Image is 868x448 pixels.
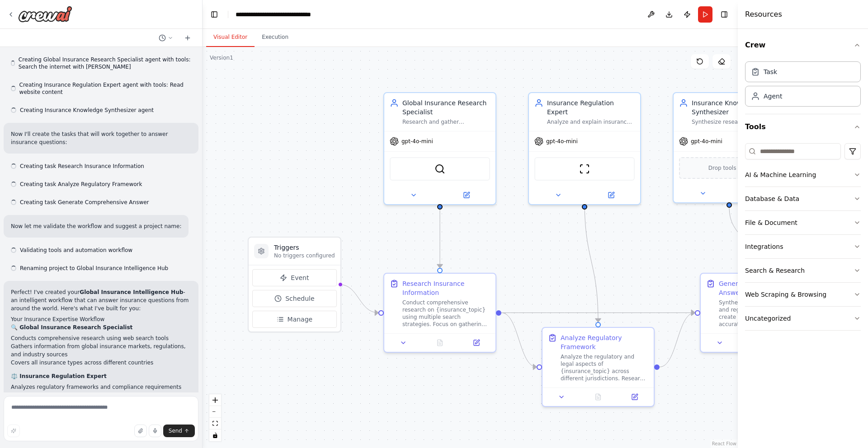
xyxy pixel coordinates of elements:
[285,294,314,303] span: Schedule
[745,218,797,227] div: File & Document
[745,170,816,179] div: AI & Machine Learning
[501,308,695,317] g: Edge from 049e6118-546b-4fd4-ad56-a298c322d135 to 283a0062-e169-4936-91ad-5a7d1c9bd036
[11,383,191,391] li: Analyzes regulatory frameworks and compliance requirements
[745,307,861,330] button: Uncategorized
[252,269,337,286] button: Event
[149,425,161,437] button: Click to speak your automation idea
[561,333,648,351] div: Analyze Regulatory Framework
[528,92,641,205] div: Insurance Regulation ExpertAnalyze and explain insurance regulations, compliance requirements, an...
[19,81,191,96] span: Creating Insurance Regulation Expert agent with tools: Read website content
[274,243,335,252] h3: Triggers
[11,359,191,367] li: Covers all insurance types across different countries
[708,163,750,173] span: Drop tools here
[20,247,132,254] span: Validating tools and automation workflow
[206,28,255,47] button: Visual Editor
[745,314,791,323] div: Uncategorized
[700,273,813,353] div: Generate Comprehensive AnswerSynthesize all research findings and regulatory information to creat...
[719,279,807,297] div: Generate Comprehensive Answer
[20,265,168,272] span: Renaming project to Global Insurance Intelligence Hub
[745,33,861,58] button: Crew
[561,353,648,382] div: Analyze the regulatory and legal aspects of {insurance_topic} across different jurisdictions. Res...
[745,140,861,338] div: Tools
[745,259,861,282] button: Search & Research
[401,138,433,145] span: gpt-4o-mini
[209,394,221,406] button: zoom in
[745,9,782,20] h4: Resources
[546,138,578,145] span: gpt-4o-mini
[461,337,492,348] button: Open in side panel
[11,334,191,342] li: Conducts comprehensive research using web search tools
[579,163,590,174] img: ScrapeWebsiteTool
[80,289,183,295] strong: Global Insurance Intelligence Hub
[402,118,490,126] div: Research and gather comprehensive information about {insurance_topic} from global insurance marke...
[340,280,378,317] g: Edge from triggers to 049e6118-546b-4fd4-ad56-a298c322d135
[209,429,221,441] button: toggle interactivity
[155,33,177,43] button: Switch to previous chat
[725,208,761,268] g: Edge from a0f1d042-25c4-403a-b2ab-85f5da8e71e0 to 283a0062-e169-4936-91ad-5a7d1c9bd036
[210,54,233,61] div: Version 1
[19,56,191,70] span: Creating Global Insurance Research Specialist agent with tools: Search the internet with [PERSON_...
[764,92,782,101] div: Agent
[673,92,786,203] div: Insurance Knowledge SynthesizerSynthesize research findings and regulatory information to provide...
[11,288,191,313] p: Perfect! I've created your - an intelligent workflow that can answer insurance questions from aro...
[402,98,490,117] div: Global Insurance Research Specialist
[20,181,142,188] span: Creating task Analyze Regulatory Framework
[501,308,537,372] g: Edge from 049e6118-546b-4fd4-ad56-a298c322d135 to c5f84ec8-3c97-4379-b4a0-357d48c10861
[402,299,490,328] div: Conduct comprehensive research on {insurance_topic} using multiple search strategies. Focus on ga...
[209,394,221,441] div: React Flow controls
[730,188,781,199] button: Open in side panel
[719,299,807,328] div: Synthesize all research findings and regulatory information to create a comprehensive, accurate a...
[169,427,182,434] span: Send
[745,242,783,251] div: Integrations
[11,373,107,379] strong: ⚖️ Insurance Regulation Expert
[619,392,650,402] button: Open in side panel
[580,201,603,322] g: Edge from f46b4d37-844c-4924-8da0-677534632b43 to c5f84ec8-3c97-4379-b4a0-357d48c10861
[542,327,655,407] div: Analyze Regulatory FrameworkAnalyze the regulatory and legal aspects of {insurance_topic} across ...
[288,315,313,324] span: Manage
[208,8,221,21] button: Hide left sidebar
[718,8,731,21] button: Hide right sidebar
[745,290,826,299] div: Web Scraping & Browsing
[11,222,181,230] p: Now let me validate the workflow and suggest a project name:
[745,266,805,275] div: Search & Research
[18,6,72,22] img: Logo
[402,279,490,297] div: Research Insurance Information
[745,163,861,187] button: AI & Machine Learning
[764,67,777,76] div: Task
[745,194,799,203] div: Database & Data
[745,114,861,140] button: Tools
[11,324,132,331] strong: 🔍 Global Insurance Research Specialist
[383,92,496,205] div: Global Insurance Research SpecialistResearch and gather comprehensive information about {insuranc...
[745,58,861,114] div: Crew
[712,441,736,446] a: React Flow attribution
[579,392,618,402] button: No output available
[20,107,154,114] span: Creating Insurance Knowledge Synthesizer agent
[236,10,336,19] nav: breadcrumb
[163,425,195,437] button: Send
[209,418,221,429] button: fit view
[435,210,444,268] g: Edge from 00109db7-3155-425a-bff5-34792eb5a674 to 049e6118-546b-4fd4-ad56-a298c322d135
[383,273,496,353] div: Research Insurance InformationConduct comprehensive research on {insurance_topic} using multiple ...
[691,138,722,145] span: gpt-4o-mini
[441,190,492,201] button: Open in side panel
[291,273,309,282] span: Event
[692,98,779,117] div: Insurance Knowledge Synthesizer
[20,163,144,170] span: Creating task Research Insurance Information
[660,308,695,372] g: Edge from c5f84ec8-3c97-4379-b4a0-357d48c10861 to 283a0062-e169-4936-91ad-5a7d1c9bd036
[745,235,861,258] button: Integrations
[255,28,296,47] button: Execution
[274,252,335,259] p: No triggers configured
[20,199,149,206] span: Creating task Generate Comprehensive Answer
[547,98,635,117] div: Insurance Regulation Expert
[421,337,459,348] button: No output available
[745,187,861,210] button: Database & Data
[252,311,337,328] button: Manage
[745,283,861,306] button: Web Scraping & Browsing
[11,391,191,399] li: Explains legal aspects across different jurisdictions
[745,211,861,234] button: File & Document
[7,425,20,437] button: Improve this prompt
[11,130,191,146] p: Now I'll create the tasks that will work together to answer insurance questions:
[209,406,221,418] button: zoom out
[434,163,445,174] img: SerperDevTool
[692,118,779,126] div: Synthesize research findings and regulatory information to provide comprehensive, accurate answer...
